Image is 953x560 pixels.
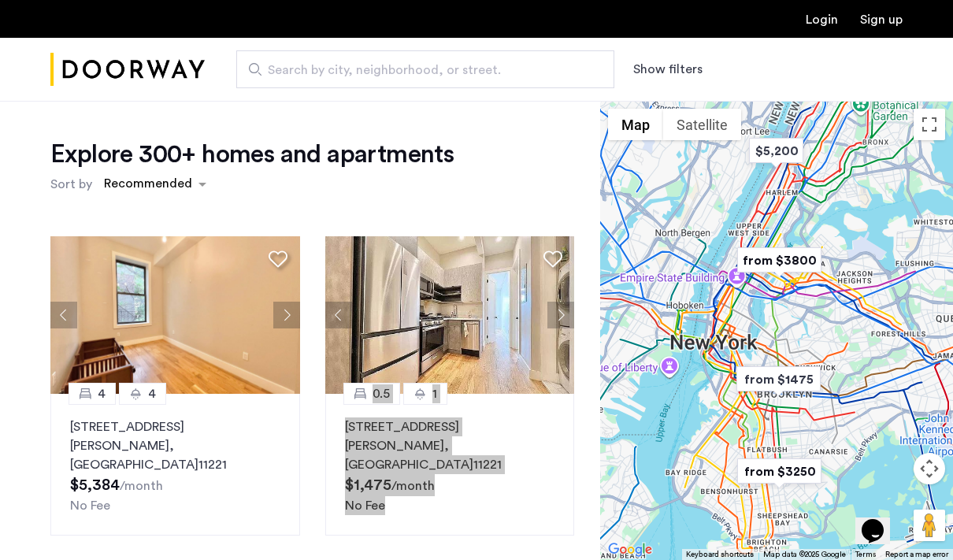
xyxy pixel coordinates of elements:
button: Previous apartment [325,302,352,328]
img: logo [50,40,205,99]
span: 0.5 [373,384,390,403]
a: 0.51[STREET_ADDRESS][PERSON_NAME], [GEOGRAPHIC_DATA]11221No Fee [325,394,575,536]
div: $5,200 [743,133,810,169]
input: Apartment Search [236,50,614,88]
a: 44[STREET_ADDRESS][PERSON_NAME], [GEOGRAPHIC_DATA]11221No Fee [50,394,300,536]
button: Drag Pegman onto the map to open Street View [914,510,945,541]
button: Toggle fullscreen view [914,109,945,140]
button: Show satellite imagery [663,109,741,140]
div: from $3800 [731,243,828,278]
p: [STREET_ADDRESS][PERSON_NAME] 11221 [70,417,280,474]
a: Login [806,13,838,26]
sub: /month [120,480,163,492]
a: Registration [860,13,903,26]
span: 4 [98,384,106,403]
span: 4 [148,384,156,403]
span: Search by city, neighborhood, or street. [268,61,570,80]
span: $1,475 [345,477,391,493]
span: No Fee [345,499,385,512]
img: dc6efc1f-24ba-4395-9182-45437e21be9a_638715267121127291.jpeg [50,236,300,394]
button: Previous apartment [50,302,77,328]
span: No Fee [70,499,110,512]
ng-select: sort-apartment [96,170,214,198]
button: Map camera controls [914,453,945,484]
a: Terms [855,549,876,560]
button: Show or hide filters [633,60,703,79]
p: [STREET_ADDRESS][PERSON_NAME] 11221 [345,417,555,474]
iframe: chat widget [855,497,906,544]
button: Next apartment [273,302,300,328]
span: Map data ©2025 Google [763,551,846,558]
sub: /month [391,480,435,492]
img: Google [604,540,656,560]
span: $5,384 [70,477,120,493]
div: Recommended [102,174,192,197]
div: from $1475 [730,362,827,397]
label: Sort by [50,175,92,194]
img: 2016_638508057425072627.jpeg [325,236,575,394]
div: from $3250 [731,454,828,489]
span: 1 [432,384,437,403]
button: Keyboard shortcuts [686,549,754,560]
a: Open this area in Google Maps (opens a new window) [604,540,656,560]
h1: Explore 300+ homes and apartments [50,139,454,170]
a: Cazamio Logo [50,40,205,99]
button: Next apartment [547,302,574,328]
a: Report a map error [885,549,948,560]
button: Show street map [608,109,663,140]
